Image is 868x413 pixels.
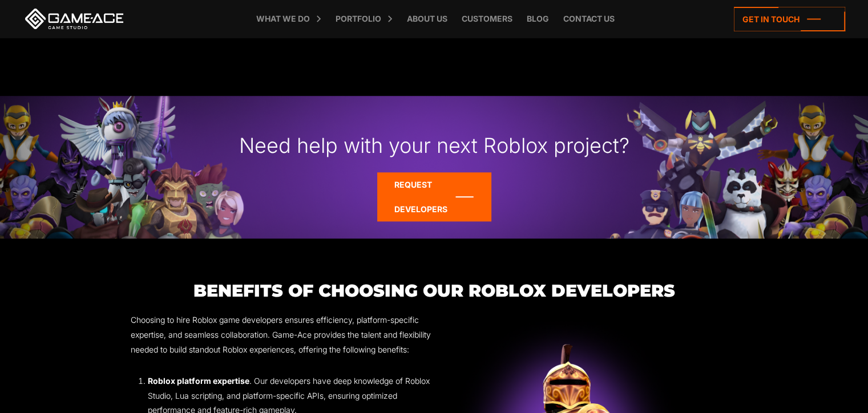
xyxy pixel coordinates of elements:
p: Choosing to hire Roblox game developers ensures efficiency, platform-specific expertise, and seam... [131,313,434,357]
a: Get in touch [734,7,845,31]
a: Request developers [377,172,491,221]
strong: Roblox platform expertise [148,376,249,386]
h3: Benefits of Choosing Our Roblox Developers [131,281,738,300]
